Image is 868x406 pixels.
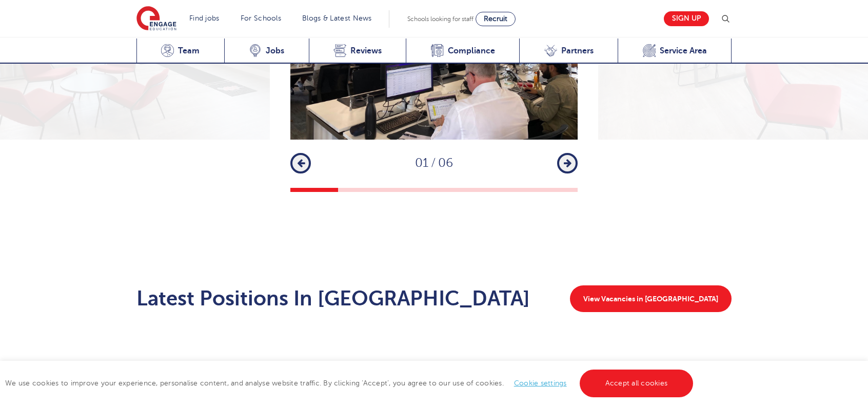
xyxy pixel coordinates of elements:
[338,188,386,192] button: 2 of 6
[415,156,428,170] span: 01
[302,14,372,22] a: Blogs & Latest News
[406,38,519,64] a: Compliance
[241,14,281,22] a: For Schools
[309,38,406,64] a: Reviews
[434,188,482,192] button: 4 of 6
[5,379,696,387] span: We use cookies to improve your experience, personalise content, and analyse website traffic. By c...
[484,15,507,23] span: Recruit
[290,188,338,192] button: 1 of 6
[428,156,438,170] span: /
[266,46,284,56] span: Jobs
[514,379,567,387] a: Cookie settings
[580,370,694,397] a: Accept all cookies
[386,188,434,192] button: 3 of 6
[482,188,529,192] button: 5 of 6
[136,286,530,311] h2: Latest Positions In [GEOGRAPHIC_DATA]
[136,38,224,64] a: Team
[136,6,176,32] img: Engage Education
[448,46,495,56] span: Compliance
[350,46,382,56] span: Reviews
[476,12,516,26] a: Recruit
[618,38,732,64] a: Service Area
[438,156,453,170] span: 06
[664,11,709,26] a: Sign up
[530,188,578,192] button: 6 of 6
[519,38,618,64] a: Partners
[561,46,594,56] span: Partners
[660,46,707,56] span: Service Area
[570,285,732,312] a: View Vacancies in [GEOGRAPHIC_DATA]
[178,46,200,56] span: Team
[224,38,309,64] a: Jobs
[189,14,220,22] a: Find jobs
[407,15,474,23] span: Schools looking for staff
